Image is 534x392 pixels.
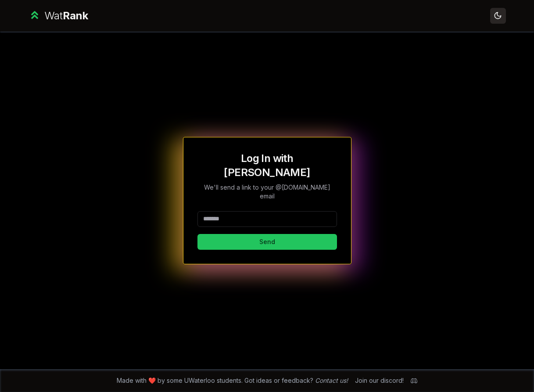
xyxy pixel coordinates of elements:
a: WatRank [29,9,89,23]
p: We'll send a link to your @[DOMAIN_NAME] email [197,183,337,201]
button: Send [197,234,337,250]
h1: Log In with [PERSON_NAME] [197,151,337,180]
div: Join our discord! [355,376,404,385]
a: Contact us! [315,377,348,384]
span: Rank [63,9,88,22]
div: Wat [44,9,88,23]
span: Made with ❤️ by some UWaterloo students. Got ideas or feedback? [117,376,348,385]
